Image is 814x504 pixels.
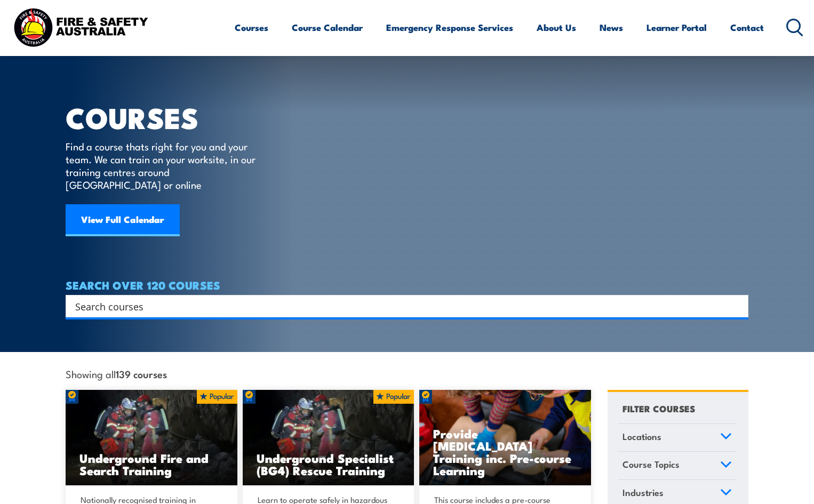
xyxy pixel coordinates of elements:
form: Search form [77,299,727,314]
img: Low Voltage Rescue and Provide CPR [419,390,591,486]
a: Course Topics [618,452,737,479]
a: Provide [MEDICAL_DATA] Training inc. Pre-course Learning [419,390,591,486]
a: Contact [730,13,764,42]
h3: Underground Specialist (BG4) Rescue Training [257,452,401,476]
p: Find a course thats right for you and your team. We can train on your worksite, in our training c... [66,140,260,191]
a: News [600,13,623,42]
h1: COURSES [66,105,271,130]
h3: Underground Fire and Search Training [79,452,224,476]
span: Industries [623,485,664,500]
button: Search magnifier button [730,299,745,314]
a: Underground Fire and Search Training [66,390,237,486]
a: About Us [537,13,576,42]
a: Course Calendar [292,13,363,42]
h4: FILTER COURSES [623,401,695,415]
span: Course Topics [623,457,680,471]
strong: 139 courses [116,366,167,381]
h3: Provide [MEDICAL_DATA] Training inc. Pre-course Learning [433,427,577,476]
span: Showing all [66,368,167,379]
a: Learner Portal [647,13,707,42]
a: View Full Calendar [66,204,180,236]
a: Emergency Response Services [386,13,513,42]
a: Underground Specialist (BG4) Rescue Training [243,390,414,486]
img: Underground mine rescue [66,390,237,486]
a: Courses [235,13,268,42]
a: Locations [618,424,737,452]
h4: SEARCH OVER 120 COURSES [66,279,748,291]
input: Search input [75,298,725,314]
span: Locations [623,429,661,444]
img: Underground mine rescue [243,390,414,486]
